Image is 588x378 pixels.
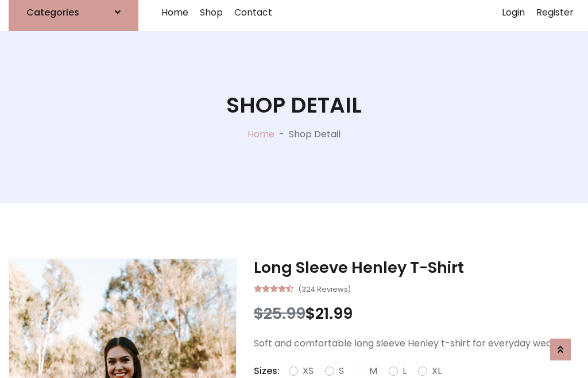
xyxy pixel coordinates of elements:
[247,128,274,141] a: Home
[254,259,579,277] h3: Long Sleeve Henley T-Shirt
[254,364,280,378] p: Sizes:
[254,337,579,350] p: Soft and comfortable long sleeve Henley t-shirt for everyday wear.
[274,128,289,141] p: -
[298,281,351,295] small: (324 Reviews)
[432,364,442,378] label: XL
[254,304,579,323] h3: $
[339,364,344,378] label: S
[303,364,314,378] label: XS
[369,364,377,378] label: M
[289,128,341,141] p: Shop Detail
[403,364,407,378] label: L
[226,92,362,118] h1: Shop Detail
[315,303,353,324] span: 21.99
[254,303,305,324] span: $25.99
[26,7,79,18] h6: Categories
